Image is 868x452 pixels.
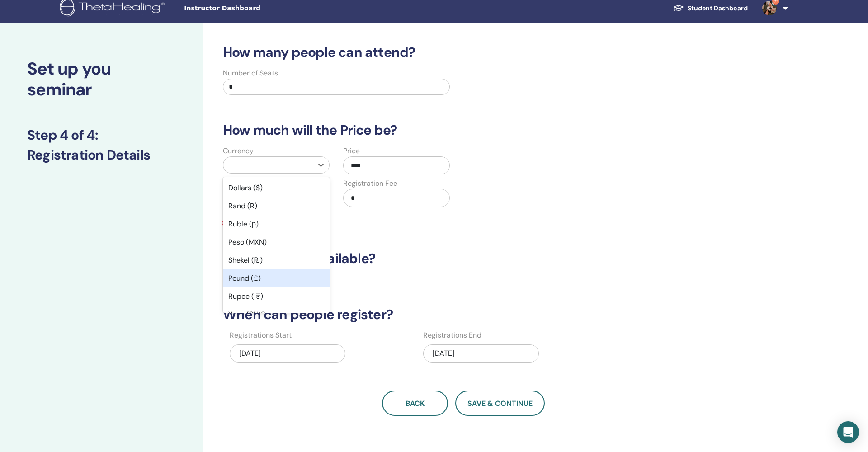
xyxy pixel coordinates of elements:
[837,421,859,443] div: Open Intercom Messenger
[230,344,345,363] div: [DATE]
[223,269,330,287] div: Pound (£)
[223,233,330,251] div: Peso (MXN)
[217,306,709,323] h3: When can people register?
[223,68,278,79] label: Number of Seats
[27,147,176,163] h3: Registration Details
[223,197,330,215] div: Rand (R)
[223,146,254,156] label: Currency
[27,127,176,143] h3: Step 4 of 4 :
[217,250,709,267] h3: Is scholarship available?
[467,399,533,408] span: Save & Continue
[343,178,397,189] label: Registration Fee
[223,306,330,324] div: Yuan (CNY)
[217,122,709,138] h3: How much will the Price be?
[27,59,176,100] h2: Set up you seminar
[423,344,539,363] div: [DATE]
[184,4,320,13] span: Instructor Dashboard
[406,399,425,408] span: Back
[216,218,457,229] span: Currency must be selected
[673,4,684,12] img: graduation-cap-white.svg
[230,330,292,341] label: Registrations Start
[223,251,330,269] div: Shekel (₪)
[223,287,330,306] div: Rupee ( ₹)
[343,146,360,156] label: Price
[382,391,448,416] button: Back
[455,391,545,416] button: Save & Continue
[423,330,481,341] label: Registrations End
[223,215,330,233] div: Ruble (р)
[223,179,330,197] div: Dollars ($)
[762,1,777,15] img: default.jpg
[217,44,709,61] h3: How many people can attend?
